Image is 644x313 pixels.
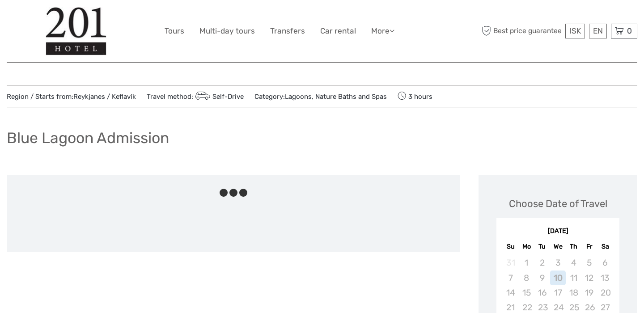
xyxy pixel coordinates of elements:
h1: Blue Lagoon Admission [7,129,169,147]
span: 0 [626,26,633,35]
div: Not available Thursday, September 18th, 2025 [566,285,581,300]
div: Not available Monday, September 8th, 2025 [519,271,534,285]
a: Multi-day tours [199,25,255,38]
div: Not available Thursday, September 4th, 2025 [566,255,581,270]
div: Not available Saturday, September 20th, 2025 [597,285,613,300]
div: [DATE] [496,227,619,236]
span: Category: [254,92,387,102]
span: Travel method: [147,90,244,102]
div: Not available Friday, September 12th, 2025 [581,271,597,285]
div: Not available Thursday, September 11th, 2025 [566,271,581,285]
div: Not available Saturday, September 6th, 2025 [597,255,613,270]
div: Not available Tuesday, September 9th, 2025 [534,271,550,285]
div: Fr [581,241,597,253]
div: Tu [534,241,550,253]
div: Not available Friday, September 5th, 2025 [581,255,597,270]
div: Not available Monday, September 15th, 2025 [519,285,534,300]
div: Not available Wednesday, September 17th, 2025 [550,285,566,300]
div: Th [566,241,581,253]
div: Not available Sunday, August 31st, 2025 [503,255,518,270]
span: 3 hours [398,90,432,102]
div: Not available Tuesday, September 2nd, 2025 [534,255,550,270]
span: Region / Starts from: [7,92,136,102]
div: Not available Friday, September 19th, 2025 [581,285,597,300]
div: Not available Sunday, September 14th, 2025 [503,285,518,300]
a: Car rental [320,25,356,38]
a: Self-Drive [193,93,244,101]
a: More [371,25,394,38]
img: 1139-69e80d06-57d7-4973-b0b3-45c5474b2b75_logo_big.jpg [46,7,106,55]
a: Tours [165,25,184,38]
span: ISK [569,26,581,35]
a: Reykjanes / Keflavík [73,93,136,101]
div: We [550,241,566,253]
div: Not available Tuesday, September 16th, 2025 [534,285,550,300]
div: EN [589,24,607,38]
div: Su [503,241,518,253]
div: Choose Date of Travel [509,197,607,211]
div: Sa [597,241,613,253]
div: Not available Monday, September 1st, 2025 [519,255,534,270]
a: Transfers [270,25,305,38]
div: Not available Sunday, September 7th, 2025 [503,271,518,285]
div: Not available Wednesday, September 3rd, 2025 [550,255,566,270]
div: Not available Saturday, September 13th, 2025 [597,271,613,285]
span: Best price guarantee [480,24,563,38]
a: Lagoons, Nature Baths and Spas [285,93,387,101]
div: Not available Wednesday, September 10th, 2025 [550,271,566,285]
div: Mo [519,241,534,253]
